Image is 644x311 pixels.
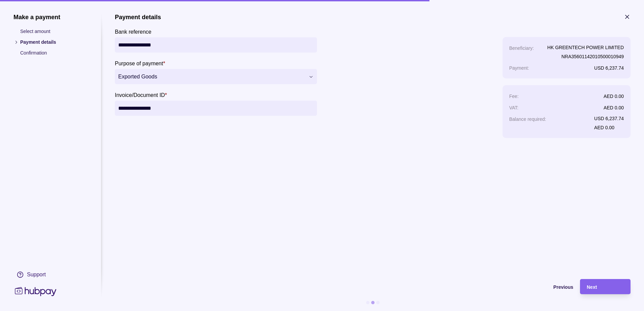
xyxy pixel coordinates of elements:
[547,53,624,60] p: NRA35601142010500010949
[604,94,624,99] p: AED 0.00
[509,65,529,71] p: Payment :
[115,279,573,294] button: Previous
[115,13,161,21] h1: Payment details
[604,105,624,110] p: AED 0.00
[115,59,165,67] label: Purpose of payment
[118,37,314,53] input: Bank reference
[509,94,519,99] p: Fee :
[20,38,88,46] p: Payment details
[580,279,631,294] button: Next
[547,44,624,51] p: HK GREENTECH POWER LIMITED
[13,13,88,21] h1: Make a payment
[587,284,597,290] span: Next
[509,116,546,122] p: Balance required :
[20,49,88,57] p: Confirmation
[118,101,314,116] input: Invoice/Document ID
[594,116,624,121] p: USD 6,237.74
[509,45,534,51] p: Beneficiary :
[509,105,519,110] p: VAT :
[20,28,88,35] p: Select amount
[115,61,163,66] p: Purpose of payment
[594,125,614,130] p: AED 0.00
[27,271,46,278] div: Support
[115,28,152,36] label: Bank reference
[115,29,152,35] p: Bank reference
[13,268,88,282] a: Support
[594,65,624,71] p: USD 6,237.74
[553,284,573,290] span: Previous
[115,92,165,98] p: Invoice/Document ID
[115,91,167,99] label: Invoice/Document ID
